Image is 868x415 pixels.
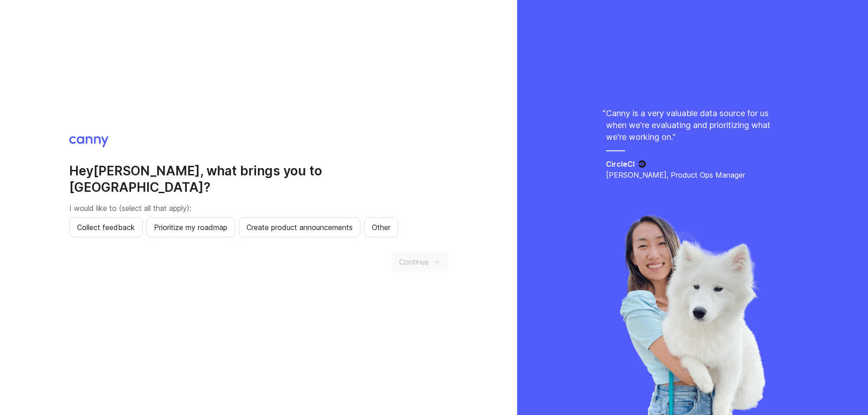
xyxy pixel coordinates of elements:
button: Other [364,217,398,237]
span: Continue [399,256,429,267]
p: [PERSON_NAME], Product Ops Manager [606,169,779,180]
button: Collect feedback [69,217,143,237]
span: Collect feedback [77,222,135,233]
span: Other [372,222,390,233]
button: Continue [391,252,448,272]
button: Prioritize my roadmap [146,217,235,237]
button: Create product announcements [239,217,360,237]
p: Canny is a very valuable data source for us when we're evaluating and prioritizing what we're wor... [606,108,779,143]
img: liya-429d2be8cea6414bfc71c507a98abbfa.webp [618,215,767,415]
img: Canny logo [69,136,109,147]
h5: CircleCI [606,159,635,169]
h2: Hey [PERSON_NAME] , what brings you to [GEOGRAPHIC_DATA]? [69,163,448,195]
span: Create product announcements [247,222,353,233]
span: Prioritize my roadmap [154,222,227,233]
img: CircleCI logo [638,160,646,168]
p: I would like to (select all that apply): [69,203,448,214]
